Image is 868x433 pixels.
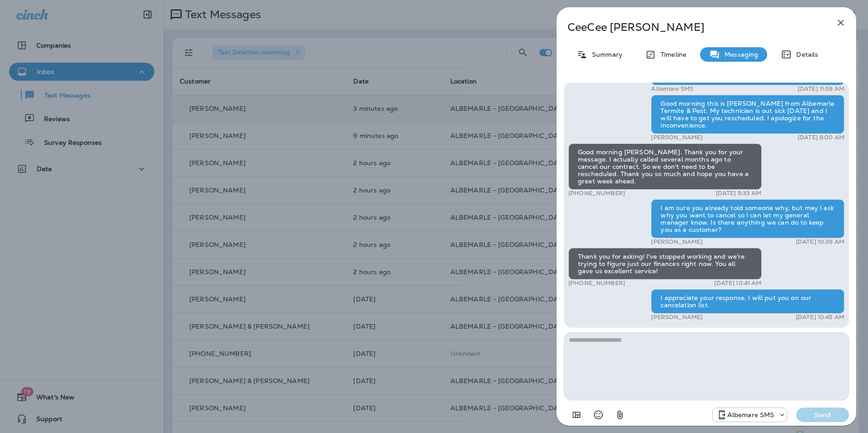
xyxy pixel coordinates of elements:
p: [DATE] 9:33 AM [716,190,762,197]
button: Add in a premade template [567,406,586,424]
p: Timeline [656,51,686,58]
p: Albemare SMS [727,411,774,418]
p: [DATE] 10:41 AM [714,280,761,287]
p: [PERSON_NAME] [651,238,703,246]
p: Summary [587,51,622,58]
p: Messaging [720,51,758,58]
p: [PERSON_NAME] [651,134,703,141]
div: Thank you for asking! I've stopped working and we're trying to figure just our finances right now... [568,248,762,280]
p: Details [792,51,818,58]
p: [DATE] 11:59 AM [798,85,844,93]
div: +1 (252) 600-3555 [713,409,787,420]
p: [DATE] 8:00 AM [798,134,844,141]
div: Good morning this is [PERSON_NAME] from Albemarle Termite & Pest. My technician is out sick [DATE... [651,95,844,134]
button: Select an emoji [589,406,607,424]
p: CeeCee [PERSON_NAME] [567,21,815,34]
div: I am sure you already told someone why, but may I ask why you want to cancel so I can let my gene... [651,199,844,238]
p: [PHONE_NUMBER] [568,280,625,287]
div: I appreciate your response. I will put you on our cancelation list. [651,289,844,314]
p: Albemare SMS [651,85,693,93]
p: [DATE] 10:45 AM [796,314,844,321]
p: [DATE] 10:39 AM [796,238,844,246]
p: [PHONE_NUMBER] [568,190,625,197]
div: Good morning [PERSON_NAME]. Thank you for your message. I actually called several months ago to c... [568,143,762,190]
p: [PERSON_NAME] [651,314,703,321]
